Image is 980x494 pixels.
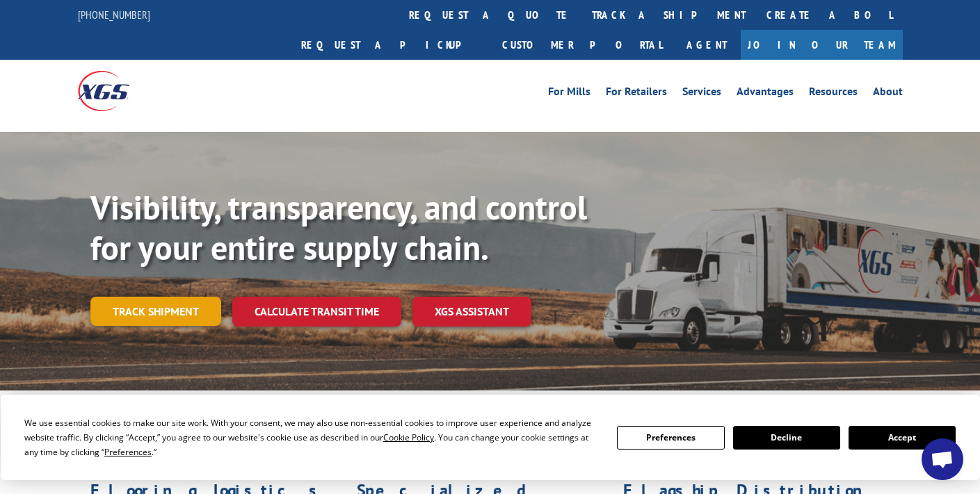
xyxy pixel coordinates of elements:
a: Resources [809,86,858,101]
div: We use essential cookies to make our site work. With your consent, we may also use non-essential ... [24,415,600,459]
div: Cookie Consent Prompt [1,395,980,480]
a: For Retailers [606,86,667,101]
a: Calculate transit time [232,297,401,327]
a: Request a pickup [291,30,492,60]
span: Preferences [104,446,152,458]
a: For Mills [548,86,591,101]
button: Accept [849,426,956,450]
a: Advantages [737,86,794,101]
a: XGS ASSISTANT [412,297,531,327]
a: Join Our Team [741,30,903,60]
button: Preferences [617,426,724,450]
a: About [873,86,903,101]
a: Services [682,86,721,101]
a: [PHONE_NUMBER] [78,8,150,22]
button: Decline [733,426,840,450]
span: Cookie Policy [383,431,434,443]
a: Customer Portal [492,30,673,60]
a: Open chat [922,438,963,480]
a: Track shipment [90,297,221,326]
b: Visibility, transparency, and control for your entire supply chain. [90,186,587,269]
a: Agent [673,30,741,60]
